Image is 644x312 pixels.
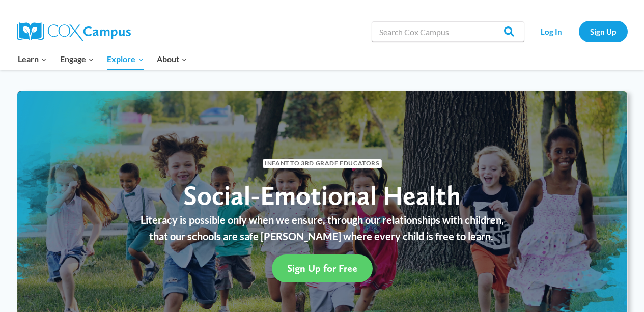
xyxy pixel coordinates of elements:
[529,21,574,42] a: Log In
[183,179,461,211] span: Social-Emotional Health
[157,52,187,66] span: About
[579,21,628,42] a: Sign Up
[372,21,524,42] input: Search Cox Campus
[263,159,382,168] span: Infant to 3rd Grade Educators
[272,254,373,282] a: Sign Up for Free
[17,22,131,41] img: Cox Campus
[60,52,94,66] span: Engage
[18,52,47,66] span: Learn
[149,230,493,242] span: that our schools are safe [PERSON_NAME] where every child is free to learn.
[287,262,357,274] span: Sign Up for Free
[529,21,628,42] nav: Secondary Navigation
[107,52,144,66] span: Explore
[12,48,194,70] nav: Primary Navigation
[141,214,504,226] span: Literacy is possible only when we ensure, through our relationships with children,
